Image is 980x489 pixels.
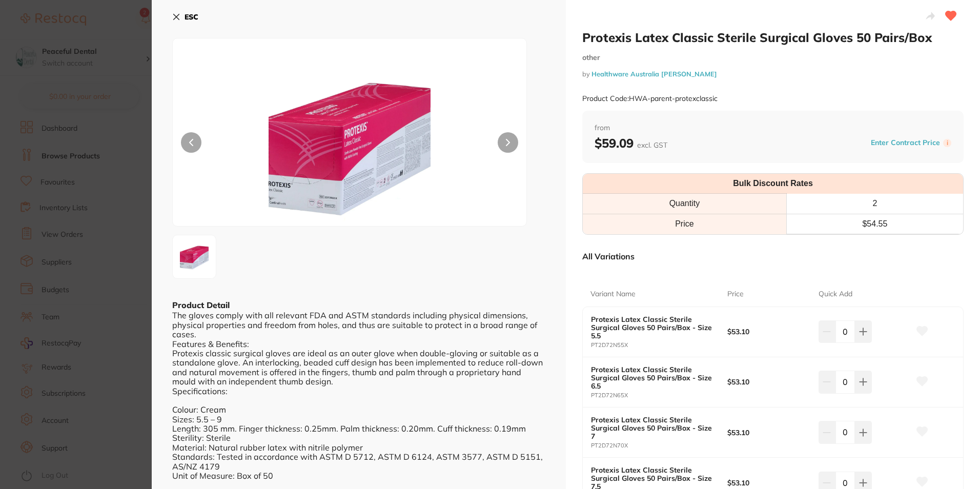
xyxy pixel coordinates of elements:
b: Protexis Latex Classic Sterile Surgical Gloves 50 Pairs/Box - Size 5.5 [591,315,714,340]
img: cy5wbmc [243,64,456,226]
b: Protexis Latex Classic Sterile Surgical Gloves 50 Pairs/Box - Size 6.5 [591,365,714,390]
p: Price [727,289,744,299]
td: $ 54.55 [786,214,963,234]
img: cy5wbmc [176,238,213,275]
p: Variant Name [590,289,636,299]
small: PT2D72N55X [591,342,727,349]
button: ESC [172,8,198,26]
p: All Variations [582,251,635,261]
b: ESC [185,12,198,22]
th: 2 [786,194,963,214]
span: excl. GST [637,140,667,150]
th: Bulk Discount Rates [583,174,963,194]
td: Price [583,214,786,234]
b: Product Detail [172,300,230,310]
b: $59.09 [595,135,667,151]
b: $53.10 [727,328,809,336]
b: $53.10 [727,479,809,487]
th: Quantity [583,194,786,214]
small: by [582,70,964,78]
p: Quick Add [819,289,852,299]
h2: Protexis Latex Classic Sterile Surgical Gloves 50 Pairs/Box [582,30,964,45]
label: i [943,139,951,147]
b: $53.10 [727,429,809,437]
b: Protexis Latex Classic Sterile Surgical Gloves 50 Pairs/Box - Size 7 [591,416,714,440]
div: The gloves comply with all relevant FDA and ASTM standards including physical dimensions, physica... [172,311,545,480]
span: from [595,123,951,133]
button: Enter Contract Price [868,138,943,148]
small: other [582,53,964,62]
small: Product Code: HWA-parent-protexclassic [582,94,718,103]
a: Healthware Australia [PERSON_NAME] [591,70,717,78]
b: $53.10 [727,378,809,386]
small: PT2D72N65X [591,392,727,399]
small: PT2D72N70X [591,442,727,449]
